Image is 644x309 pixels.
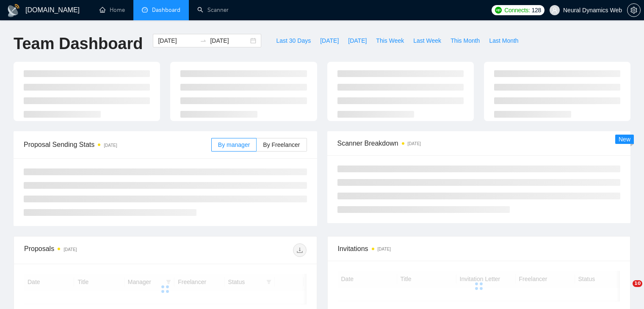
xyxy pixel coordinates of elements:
[552,7,558,13] span: user
[100,6,125,14] a: homeHome
[320,36,339,45] span: [DATE]
[409,34,446,47] button: Last Week
[152,6,180,14] span: Dashboard
[489,36,518,45] span: Last Month
[627,7,640,14] span: setting
[338,243,620,254] span: Invitations
[619,136,630,143] span: New
[495,7,502,14] img: upwork-logo.png
[446,34,484,47] button: This Month
[627,3,641,17] button: setting
[263,141,300,148] span: By Freelancer
[197,6,229,14] a: searchScanner
[14,34,143,54] h1: Team Dashboard
[24,243,165,257] div: Proposals
[376,36,404,45] span: This Week
[451,36,480,45] span: This Month
[627,7,641,14] a: setting
[24,139,211,150] span: Proposal Sending Stats
[64,247,77,252] time: [DATE]
[104,143,117,148] time: [DATE]
[348,36,367,45] span: [DATE]
[218,141,250,148] span: By manager
[210,36,249,45] input: End date
[158,36,196,45] input: Start date
[633,280,642,287] span: 10
[343,34,371,47] button: [DATE]
[337,138,621,149] span: Scanner Breakdown
[504,6,530,15] span: Connects:
[315,34,343,47] button: [DATE]
[200,37,207,44] span: to
[615,280,636,301] iframe: Intercom live chat
[532,6,541,15] span: 128
[413,36,441,45] span: Last Week
[371,34,409,47] button: This Week
[378,247,391,251] time: [DATE]
[142,7,148,13] span: dashboard
[484,34,523,47] button: Last Month
[7,4,20,17] img: logo
[200,37,207,44] span: swap-right
[276,36,311,45] span: Last 30 Days
[271,34,315,47] button: Last 30 Days
[408,141,421,146] time: [DATE]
